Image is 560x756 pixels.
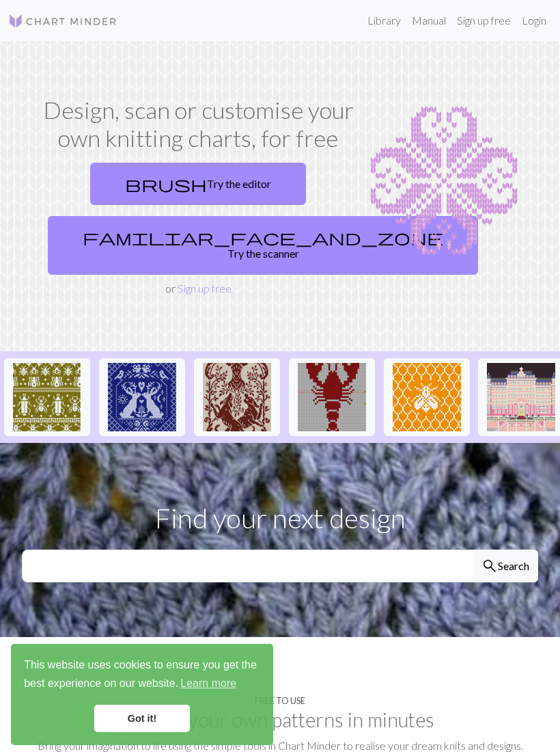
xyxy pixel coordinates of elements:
[362,7,406,34] a: Library
[13,363,81,431] img: Repeating bugs
[289,389,375,402] a: Copy of Copy of Lobster
[125,174,207,193] span: brush
[24,657,260,694] span: This website uses cookies to ensure you get the best experience on our website.
[393,363,461,431] img: Mehiläinen
[384,389,470,402] a: Mehiläinen
[22,498,538,539] p: Find your next design
[42,157,354,297] div: or
[11,644,273,745] div: cookieconsent
[8,13,117,29] img: Logo
[298,363,366,431] img: Copy of Copy of Lobster
[99,389,185,402] a: Märtas
[178,673,238,694] a: learn more about cookies
[516,7,552,34] a: Login
[90,163,306,205] a: Try the editor
[487,363,555,431] img: Copy of Grand-Budapest-Hotel-Exterior.jpg
[194,389,280,402] a: IMG_0917.jpeg
[83,228,443,247] span: familiar_face_and_zone
[384,358,470,436] button: Mehiläinen
[108,363,176,431] img: Märtas
[99,358,185,436] button: Märtas
[451,7,516,34] a: Sign up free
[4,358,90,436] button: Repeating bugs
[203,363,271,431] img: IMG_0917.jpeg
[4,389,90,402] a: Repeating bugs
[289,358,375,436] button: Copy of Copy of Lobster
[481,556,498,576] span: search
[48,216,478,275] a: Try the scanner
[194,358,280,436] button: IMG_0917.jpeg
[255,696,305,706] h4: Free to use
[94,705,190,732] a: dismiss cookie message
[473,550,538,582] button: Search
[406,7,451,34] a: Manual
[42,96,354,152] h1: Design, scan or customise your own knitting charts, for free
[22,708,538,731] h2: Create your own patterns in minutes
[22,738,538,754] p: Bring your imagination to life using the simple tools in Chart Minder to realise your dream knits...
[178,282,232,295] a: Sign up free
[370,96,518,267] img: Chart example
